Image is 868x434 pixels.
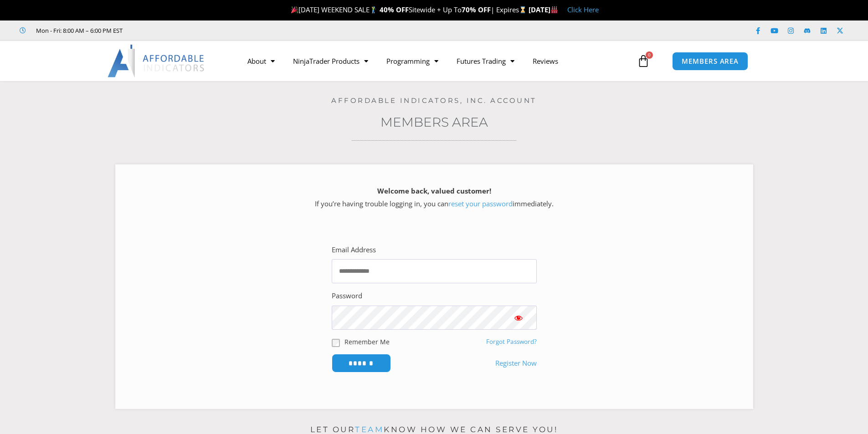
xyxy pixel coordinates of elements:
[524,51,567,71] a: Reviews
[519,6,526,13] img: ⌛
[551,6,558,13] img: 🏭
[291,6,298,13] img: 🎉
[672,52,748,71] a: MEMBERS AREA
[486,337,537,346] a: Forgot Password?
[447,51,524,71] a: Futures Trading
[682,58,739,65] span: MEMBERS AREA
[332,290,362,302] label: Password
[646,51,653,59] span: 0
[529,5,558,14] strong: [DATE]
[108,45,205,77] img: LogoAI | Affordable Indicators – NinjaTrader
[131,185,737,210] p: If you’re having trouble logging in, you can immediately.
[377,51,447,71] a: Programming
[34,25,123,36] span: Mon - Fri: 8:00 AM – 6:00 PM EST
[448,199,513,208] a: reset your password
[344,337,390,347] label: Remember Me
[462,5,491,14] strong: 70% OFF
[238,51,635,71] nav: Menu
[377,186,491,195] strong: Welcome back, valued customer!
[332,244,376,256] label: Email Address
[380,114,488,130] a: Members Area
[284,51,377,71] a: NinjaTrader Products
[370,6,377,13] img: 🏌️‍♂️
[567,5,599,14] a: Click Here
[623,48,663,74] a: 0
[380,5,409,14] strong: 40% OFF
[331,96,537,105] a: Affordable Indicators, Inc. Account
[289,5,528,14] span: [DATE] WEEKEND SALE Sitewide + Up To | Expires
[355,425,384,434] a: team
[135,26,272,35] iframe: Customer reviews powered by Trustpilot
[495,357,537,370] a: Register Now
[238,51,284,71] a: About
[500,306,537,330] button: Show password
